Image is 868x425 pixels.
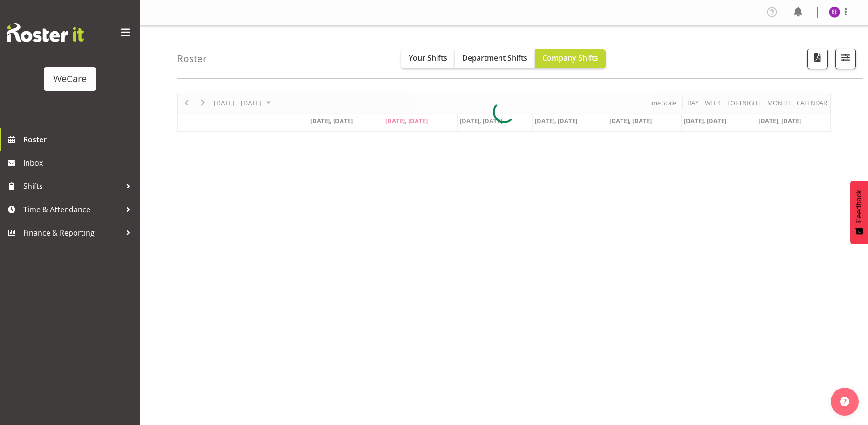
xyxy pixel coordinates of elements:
[177,53,207,64] h4: Roster
[23,132,135,146] span: Roster
[855,190,863,223] span: Feedback
[535,49,606,68] button: Company Shifts
[850,181,868,244] button: Feedback - Show survey
[401,49,455,68] button: Your Shifts
[23,202,121,216] span: Time & Attendance
[455,49,535,68] button: Department Shifts
[542,53,598,63] span: Company Shifts
[23,179,121,193] span: Shifts
[53,72,87,86] div: WeCare
[23,226,121,240] span: Finance & Reporting
[7,23,84,42] img: Rosterit website logo
[840,397,849,406] img: help-xxl-2.png
[23,156,135,170] span: Inbox
[807,49,828,69] button: Download a PDF of the roster according to the set date range.
[462,53,527,63] span: Department Shifts
[829,7,840,18] img: ella-jarvis11281.jpg
[409,53,447,63] span: Your Shifts
[835,49,856,69] button: Filter Shifts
